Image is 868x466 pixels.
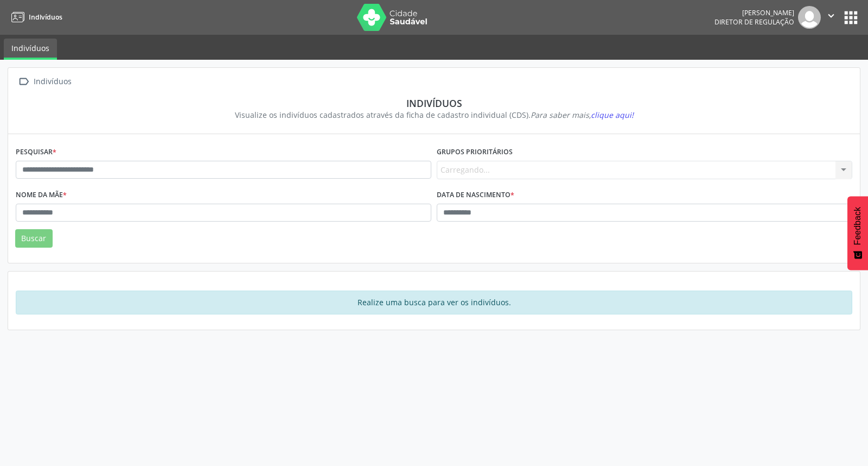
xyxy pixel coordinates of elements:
[437,187,514,204] label: Data de nascimento
[714,8,794,17] div: [PERSON_NAME]
[15,229,53,248] button: Buscar
[16,144,56,161] label: Pesquisar
[23,109,845,121] div: Visualize os indivíduos cadastrados através da ficha de cadastro individual (CDS).
[16,291,852,314] div: Realize uma busca para ver os indivíduos.
[853,207,863,245] span: Feedback
[29,12,62,22] span: Indivíduos
[16,74,31,90] i: 
[4,39,57,60] a: Indivíduos
[437,144,513,161] label: Grupos prioritários
[8,8,62,26] a: Indivíduos
[825,10,837,22] i: 
[531,110,634,120] i: Para saber mais,
[31,74,73,90] div: Indivíduos
[591,110,634,120] span: clique aqui!
[821,6,841,29] button: 
[798,6,821,29] img: img
[16,187,67,204] label: Nome da mãe
[23,97,845,109] div: Indivíduos
[841,8,860,27] button: apps
[714,17,794,27] span: Diretor de regulação
[847,196,868,270] button: Feedback - Mostrar pesquisa
[16,74,73,90] a:  Indivíduos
